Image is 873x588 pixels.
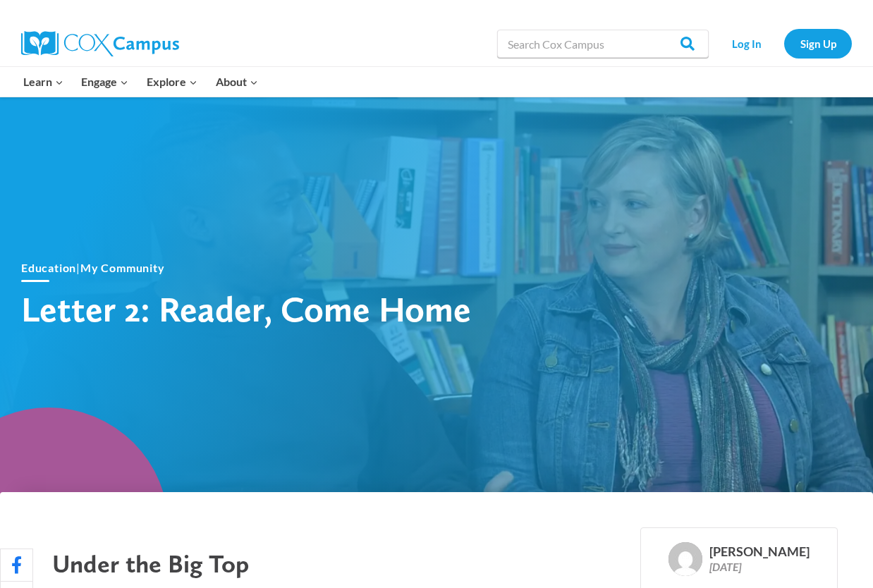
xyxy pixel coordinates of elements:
[784,29,852,58] a: Sign Up
[21,261,76,274] a: Education
[52,549,546,579] h2: Under the Big Top
[81,73,128,91] span: Engage
[497,30,709,58] input: Search Cox Campus
[80,261,165,274] a: My Community
[147,73,197,91] span: Explore
[21,288,515,330] h1: Letter 2: Reader, Come Home
[21,261,165,274] span: |
[21,31,179,56] img: Cox Campus
[709,544,810,560] div: [PERSON_NAME]
[216,73,258,91] span: About
[716,29,777,58] a: Log In
[709,560,810,573] div: [DATE]
[716,29,852,58] nav: Secondary Navigation
[14,67,267,97] nav: Primary Navigation
[23,73,63,91] span: Learn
